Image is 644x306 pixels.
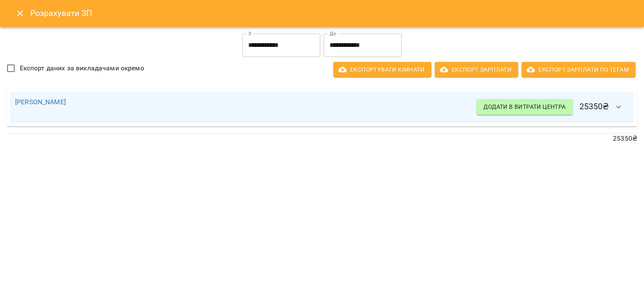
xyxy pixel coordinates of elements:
[477,97,629,117] h6: 25350 ₴
[333,62,431,77] button: Експортувати кімнати
[15,98,66,106] a: [PERSON_NAME]
[340,64,425,75] span: Експортувати кімнати
[20,63,144,73] span: Експорт даних за викладачами окремо
[435,62,518,77] button: Експорт Зарплати
[528,64,629,75] span: Експорт Зарплати по тегам
[30,7,634,20] h6: Розрахувати ЗП
[477,99,572,114] button: Додати в витрати центра
[483,102,566,112] span: Додати в витрати центра
[7,134,637,144] p: 25350 ₴
[522,62,636,77] button: Експорт Зарплати по тегам
[441,64,512,75] span: Експорт Зарплати
[10,3,30,23] button: Close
